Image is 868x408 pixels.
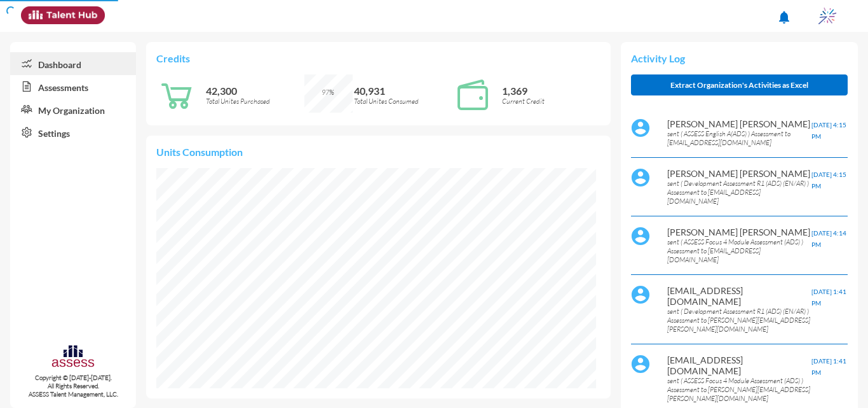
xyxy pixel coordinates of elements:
[10,121,136,144] a: Settings
[667,285,811,307] p: [EMAIL_ADDRESS][DOMAIN_NAME]
[667,227,811,237] p: [PERSON_NAME] [PERSON_NAME]
[631,74,848,95] button: Extract Organization's Activities as Excel
[206,97,304,106] p: Total Unites Purchased
[10,52,136,75] a: Dashboard
[631,168,650,187] img: default%20profile%20image.svg
[667,355,811,376] p: [EMAIL_ADDRESS][DOMAIN_NAME]
[631,285,650,304] img: default%20profile%20image.svg
[156,146,600,158] p: Units Consumption
[667,179,811,206] p: sent ( Development Assessment R1 (ADS) (EN/AR) ) Assessment to [EMAIL_ADDRESS][DOMAIN_NAME]
[667,129,811,147] p: sent ( ASSESS English A(ADS) ) Assessment to [EMAIL_ADDRESS][DOMAIN_NAME]
[631,52,848,64] p: Activity Log
[51,344,95,371] img: assesscompany-logo.png
[354,97,452,106] p: Total Unites Consumed
[10,98,136,121] a: My Organization
[811,171,846,190] span: [DATE] 4:15 PM
[811,357,846,376] span: [DATE] 1:41 PM
[631,227,650,246] img: default%20profile%20image.svg
[502,97,600,106] p: Current Credit
[667,118,811,129] p: [PERSON_NAME] [PERSON_NAME]
[322,88,334,97] span: 97%
[667,307,811,334] p: sent ( Development Assessment R1 (ADS) (EN/AR) ) Assessment to [PERSON_NAME][EMAIL_ADDRESS][PERSO...
[667,376,811,403] p: sent ( ASSESS Focus 4 Module Assessment (ADS) ) Assessment to [PERSON_NAME][EMAIL_ADDRESS][PERSON...
[206,85,304,97] p: 42,300
[502,85,600,97] p: 1,369
[811,288,846,307] span: [DATE] 1:41 PM
[631,118,650,137] img: default%20profile%20image.svg
[776,10,792,25] mat-icon: notifications
[156,52,600,64] p: Credits
[631,355,650,374] img: default%20profile%20image.svg
[811,121,846,140] span: [DATE] 4:15 PM
[667,237,811,264] p: sent ( ASSESS Focus 4 Module Assessment (ADS) ) Assessment to [EMAIL_ADDRESS][DOMAIN_NAME]
[667,168,811,179] p: [PERSON_NAME] [PERSON_NAME]
[354,85,452,97] p: 40,931
[10,75,136,98] a: Assessments
[811,229,846,248] span: [DATE] 4:14 PM
[10,374,136,398] p: Copyright © [DATE]-[DATE]. All Rights Reserved. ASSESS Talent Management, LLC.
